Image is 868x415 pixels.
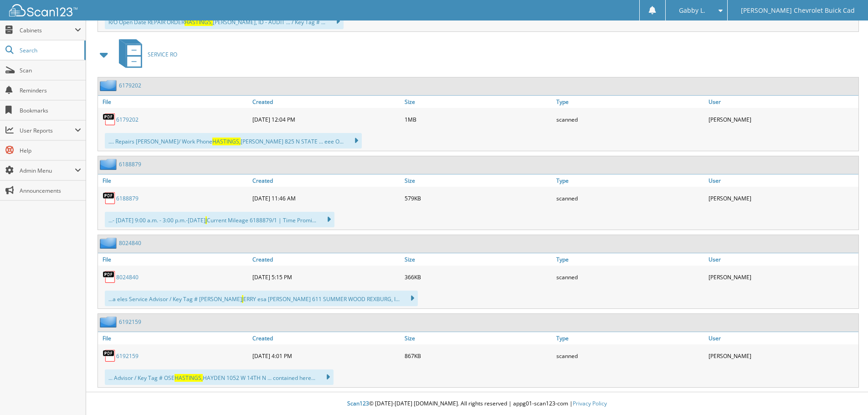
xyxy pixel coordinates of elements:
[20,127,75,134] span: User Reports
[250,189,402,207] div: [DATE] 11:46 AM
[105,212,334,227] div: ...- [DATE] 9:00 a.m. - 3:00 p.m.-[DATE] Current Mileage 6188879/1 | Time Promi...
[105,14,344,29] div: R/O Open Date REPAIR ORDER [PERSON_NAME], ID - AUDIT ... / Key Tag # ...
[250,253,402,266] a: Created
[20,147,81,154] span: Help
[100,237,119,249] img: folder2.png
[105,291,418,306] div: ...a eles Service Advisor / Key Tag # [PERSON_NAME] ERRY esa [PERSON_NAME] 611 SUMMER WOOD REXBUR...
[86,393,868,415] div: © [DATE]-[DATE] [DOMAIN_NAME]. All rights reserved | appg01-scan123-com |
[402,332,555,344] a: Size
[706,347,858,365] div: [PERSON_NAME]
[113,36,177,72] a: SERVICE RO
[119,318,141,326] a: 6192159
[679,8,705,13] span: Gabby L.
[741,8,855,13] span: [PERSON_NAME] Chevrolet Buick Cad
[706,332,858,344] a: User
[20,167,75,174] span: Admin Menu
[250,347,402,365] div: [DATE] 4:01 PM
[103,191,116,205] img: PDF.png
[250,332,402,344] a: Created
[402,189,555,207] div: 579KB
[116,116,139,123] a: 6179202
[103,349,116,363] img: PDF.png
[20,187,81,195] span: Announcements
[116,273,139,281] a: 8024840
[706,110,858,128] div: [PERSON_NAME]
[402,268,555,286] div: 366KB
[250,174,402,187] a: Created
[100,316,119,328] img: folder2.png
[402,347,555,365] div: 867KB
[554,189,706,207] div: scanned
[554,174,706,187] a: Type
[100,159,119,170] img: folder2.png
[706,268,858,286] div: [PERSON_NAME]
[20,46,80,54] span: Search
[402,96,555,108] a: Size
[105,369,334,385] div: ... Advisor / Key Tag # OSE HAYDEN 1052 W 14TH N ... contained here...
[98,332,250,344] a: File
[250,268,402,286] div: [DATE] 5:15 PM
[20,67,81,74] span: Scan
[250,110,402,128] div: [DATE] 12:04 PM
[20,107,81,114] span: Bookmarks
[554,96,706,108] a: Type
[554,110,706,128] div: scanned
[100,80,119,91] img: folder2.png
[706,189,858,207] div: [PERSON_NAME]
[175,374,203,382] span: HASTINGS,
[116,352,139,360] a: 6192159
[554,268,706,286] div: scanned
[105,133,362,149] div: .... Repairs [PERSON_NAME]/ Work Phone [PERSON_NAME] 825 N STATE ... eee O...
[573,400,607,407] a: Privacy Policy
[822,371,868,415] iframe: Chat Widget
[9,4,77,16] img: scan123-logo-white.svg
[706,174,858,187] a: User
[242,295,243,303] span: J
[402,174,555,187] a: Size
[119,82,141,89] a: 6179202
[706,253,858,266] a: User
[119,160,141,168] a: 6188879
[185,18,213,26] span: HASTINGS,
[116,195,139,202] a: 6188879
[347,400,369,407] span: Scan123
[148,51,177,58] span: SERVICE RO
[554,253,706,266] a: Type
[402,110,555,128] div: 1MB
[20,87,81,94] span: Reminders
[98,96,250,108] a: File
[554,332,706,344] a: Type
[103,113,116,126] img: PDF.png
[103,270,116,284] img: PDF.png
[554,347,706,365] div: scanned
[212,138,241,145] span: HASTINGS,
[98,174,250,187] a: File
[402,253,555,266] a: Size
[205,216,207,224] span: J
[119,239,141,247] a: 8024840
[706,96,858,108] a: User
[250,96,402,108] a: Created
[98,253,250,266] a: File
[20,26,75,34] span: Cabinets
